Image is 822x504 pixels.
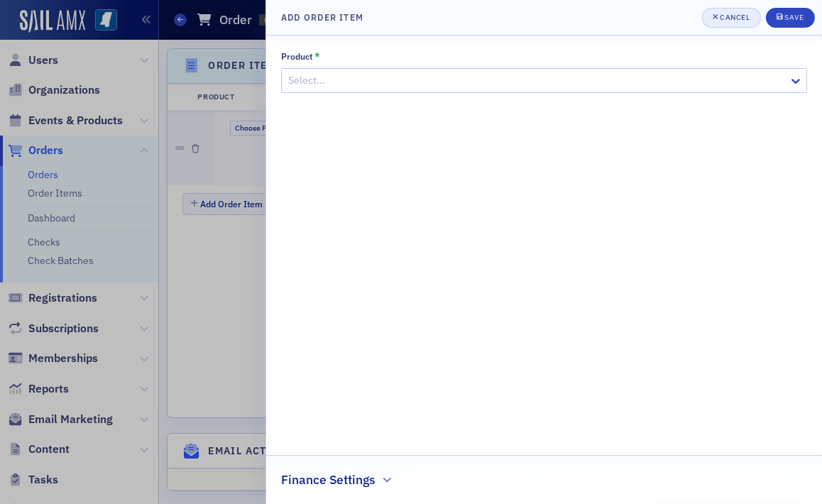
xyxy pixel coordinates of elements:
[281,11,363,23] h4: Add Order Item
[314,50,320,63] abbr: This field is required
[702,8,761,28] button: Cancel
[281,471,376,489] h2: Finance Settings
[281,51,313,62] div: Product
[784,13,804,21] div: Save
[720,13,750,21] div: Cancel
[766,8,815,28] button: Save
